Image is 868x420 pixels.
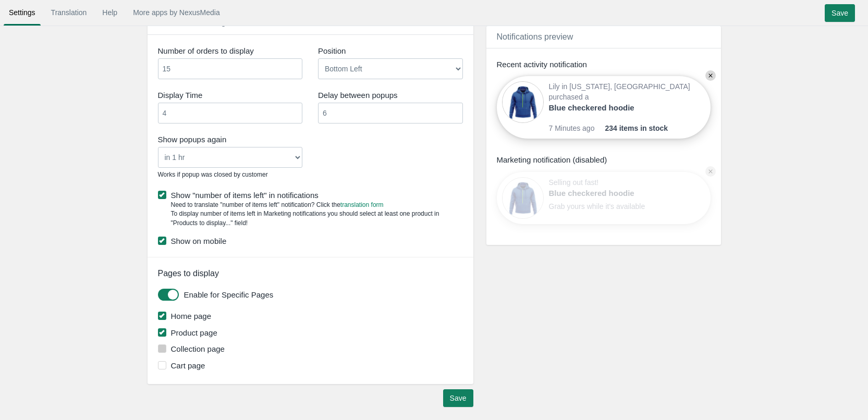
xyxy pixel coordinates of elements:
[549,102,658,113] a: Blue checkered hoodie
[825,4,855,22] input: Save
[158,134,303,145] label: Show popups again
[158,343,466,354] label: Collection page
[502,81,544,123] img: 80x80_sample.jpg
[318,45,463,56] label: Position
[128,3,225,22] a: More apps by NexusMedia
[158,45,303,56] label: Number of orders to display
[158,327,466,338] label: Product page
[318,90,463,101] label: Delay between popups
[158,190,463,201] label: Show "number of items left" in notifications
[549,177,658,219] div: Selling out fast! Grab yours while it's available
[443,389,473,407] input: Save
[605,123,668,133] span: 234 items in stock
[340,201,384,208] a: translation form
[158,236,463,246] label: Show on mobile
[318,103,463,123] input: Interval Time
[46,3,92,22] a: Translation
[150,268,473,280] div: Pages to display
[497,32,573,41] span: Notifications preview
[4,3,41,22] a: Settings
[497,59,711,70] div: Recent activity notification
[549,123,605,133] span: 7 Minutes ago
[97,3,123,22] a: Help
[158,90,303,101] label: Display Time
[502,177,544,219] img: 80x80_sample.jpg
[158,360,466,371] label: Cart page
[158,201,463,227] div: Need to translate "number of items left" notification? Click the To display number of items left ...
[549,81,695,123] div: Lily in [US_STATE], [GEOGRAPHIC_DATA] purchased a
[158,103,303,123] input: Display Time
[184,289,458,300] label: Enable for Specific Pages
[158,311,466,322] label: Home page
[158,18,230,27] span: Notification settings
[549,188,658,199] a: Blue checkered hoodie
